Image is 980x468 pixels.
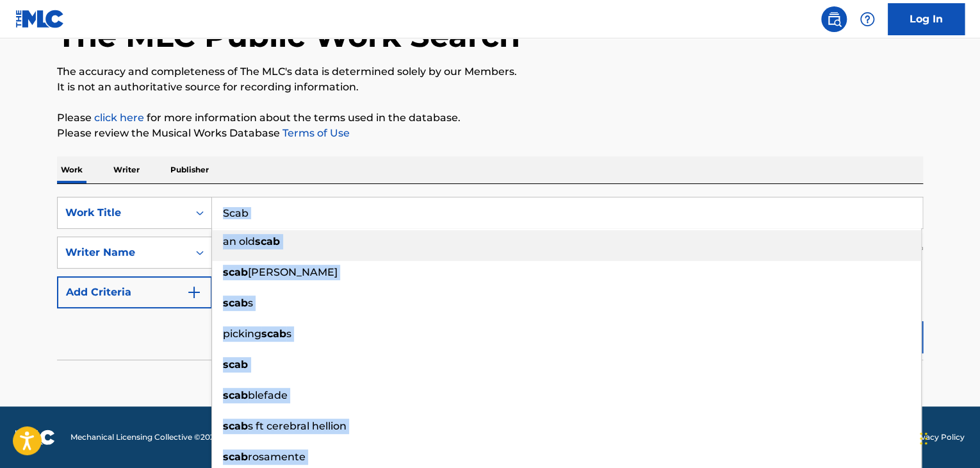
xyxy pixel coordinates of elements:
[65,245,181,260] div: Writer Name
[854,6,880,32] div: Help
[223,420,248,432] strong: scab
[15,430,55,445] img: logo
[57,79,923,95] p: It is not an authoritative source for recording information.
[223,297,248,309] strong: scab
[223,266,248,278] strong: scab
[57,156,86,183] p: Work
[920,419,927,458] div: Drag
[280,127,350,139] a: Terms of Use
[821,6,847,32] a: Public Search
[223,358,248,371] strong: scab
[57,197,923,360] form: Search Form
[248,451,306,463] span: rosamente
[15,10,65,28] img: MLC Logo
[186,285,202,300] img: 9d2ae6d4665cec9f34b9.svg
[94,112,144,124] a: click here
[286,328,291,340] span: s
[223,235,255,247] span: an old
[248,389,288,401] span: blefade
[57,276,212,308] button: Add Criteria
[57,110,923,126] p: Please for more information about the terms used in the database.
[70,431,219,443] span: Mechanical Licensing Collective © 2025
[860,12,875,27] img: help
[261,328,286,340] strong: scab
[255,235,280,247] strong: scab
[223,389,248,401] strong: scab
[223,328,261,340] span: picking
[167,156,213,183] p: Publisher
[248,266,338,278] span: [PERSON_NAME]
[65,205,181,221] div: Work Title
[888,3,965,35] a: Log In
[223,451,248,463] strong: scab
[248,297,253,309] span: s
[826,12,842,27] img: search
[57,64,923,79] p: The accuracy and completeness of The MLC's data is determined solely by our Members.
[248,420,347,432] span: s ft cerebral hellion
[110,156,143,183] p: Writer
[57,126,923,141] p: Please review the Musical Works Database
[916,406,980,468] iframe: Chat Widget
